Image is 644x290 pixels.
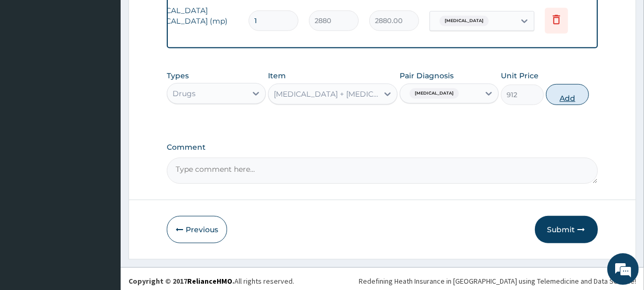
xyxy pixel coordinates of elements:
span: [MEDICAL_DATA] [410,88,459,99]
span: We're online! [61,81,145,188]
div: Redefining Heath Insurance in [GEOGRAPHIC_DATA] using Telemedicine and Data Science! [359,276,636,286]
img: d_794563401_company_1708531726252_794563401 [19,53,42,79]
strong: Copyright © 2017 . [128,276,234,286]
label: Comment [167,143,597,152]
div: Minimize live chat window [172,5,197,30]
div: [MEDICAL_DATA] + [MEDICAL_DATA] TABLET – 625MG ([MEDICAL_DATA]) [274,89,379,99]
label: Item [268,70,286,81]
a: RelianceHMO [187,276,232,286]
span: [MEDICAL_DATA] [439,16,489,26]
div: Drugs [173,88,196,99]
button: Submit [535,216,598,243]
textarea: Type your message and hit 'Enter' [5,185,200,222]
div: Chat with us now [55,59,176,72]
label: Types [167,71,189,80]
label: Pair Diagnosis [400,70,454,81]
button: Add [546,84,589,105]
button: Previous [167,216,227,243]
label: Unit Price [501,70,539,81]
